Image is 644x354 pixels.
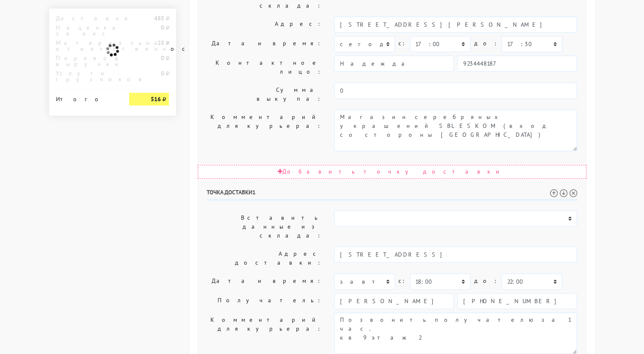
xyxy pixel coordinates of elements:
label: c: [398,36,406,51]
div: Материальная ответственность [50,40,123,52]
textarea: Позвонить получателю за 1 час. [334,313,577,354]
label: Получатель: [200,293,328,309]
label: c: [398,274,406,288]
label: до: [474,36,498,51]
strong: 485 [154,14,164,22]
label: Дата и время: [200,274,328,290]
label: Вставить данные из склада: [200,210,328,243]
div: Добавить точку доставки [198,165,586,179]
input: Имя [334,293,454,309]
input: Телефон [457,55,577,72]
div: Услуги грузчиков [50,70,123,82]
span: 1 [252,188,256,196]
h6: Точка доставки [207,189,578,200]
label: Комментарий для курьера: [200,110,328,151]
div: Перевод выручки [50,55,123,67]
label: до: [474,274,498,288]
label: Контактное лицо: [200,55,328,79]
label: Адрес доставки: [200,246,328,270]
input: Телефон [457,293,577,309]
strong: 516 [150,95,160,103]
label: Комментарий для курьера: [200,313,328,354]
label: Адрес: [200,17,328,33]
div: Доставка [50,15,123,21]
div: Итого [56,93,117,102]
div: Наценка за вес [50,25,123,36]
label: Сумма выкупа: [200,83,328,106]
label: Дата и время: [200,36,328,52]
input: Имя [334,55,454,72]
img: ajax-loader.gif [105,42,120,58]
